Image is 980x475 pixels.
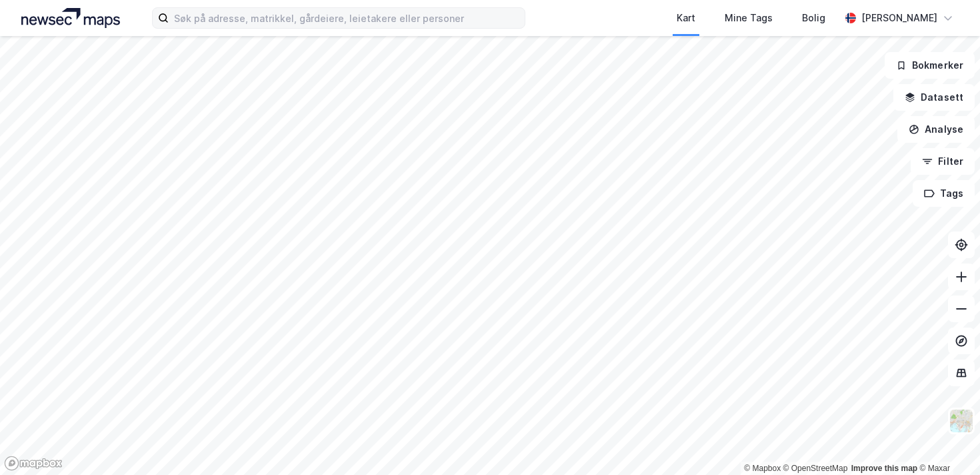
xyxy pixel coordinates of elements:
[802,10,825,26] div: Bolig
[169,8,525,28] input: Søk på adresse, matrikkel, gårdeiere, leietakere eller personer
[913,411,980,475] iframe: Chat Widget
[21,8,120,28] img: logo.a4113a55bc3d86da70a041830d287a7e.svg
[913,411,980,475] div: Kontrollprogram for chat
[725,10,773,26] div: Mine Tags
[677,10,695,26] div: Kart
[861,10,937,26] div: [PERSON_NAME]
